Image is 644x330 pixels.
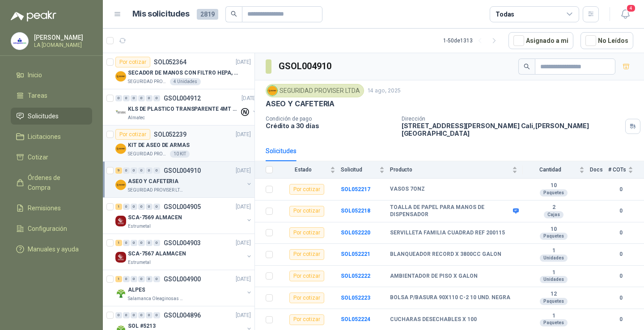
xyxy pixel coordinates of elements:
[115,288,126,299] img: Company Logo
[341,273,370,279] b: SOL052222
[138,312,145,318] div: 0
[115,129,150,140] div: Por cotizar
[580,32,633,49] button: No Leídos
[123,167,130,174] div: 0
[341,167,377,173] span: Solicitud
[236,311,251,320] p: [DATE]
[608,167,626,173] span: # COTs
[608,185,633,194] b: 0
[236,130,251,139] p: [DATE]
[608,315,633,324] b: 0
[496,9,514,19] div: Todas
[138,204,145,210] div: 0
[28,224,67,234] span: Configuración
[443,33,501,48] div: 1 - 50 de 1313
[368,87,401,95] p: 14 ago, 2025
[128,286,145,294] p: ALPES
[164,95,201,101] p: GSOL004912
[123,95,130,101] div: 0
[153,204,160,210] div: 0
[289,227,324,238] div: Por cotizar
[289,292,324,303] div: Por cotizar
[164,276,201,282] p: GSOL004900
[289,206,324,217] div: Por cotizar
[341,208,370,214] a: SOL052218
[11,200,92,217] a: Remisiones
[128,250,186,258] p: SCA-7567 ALAMACEN
[236,58,251,67] p: [DATE]
[115,252,126,263] img: Company Logo
[390,167,510,173] span: Producto
[153,95,160,101] div: 0
[279,59,333,73] h3: GSOL004910
[608,229,633,237] b: 0
[11,87,92,104] a: Tareas
[164,204,201,210] p: GSOL004905
[341,186,370,192] a: SOL052217
[11,108,92,125] a: Solicitudes
[197,9,218,20] span: 2819
[115,201,253,230] a: 1 0 0 0 0 0 GSOL004905[DATE] Company LogoSCA-7569 ALMACENEstrumetal
[131,204,137,210] div: 0
[164,312,201,318] p: GSOL004896
[128,78,168,85] p: SEGURIDAD PROVISER LTDA
[523,161,590,179] th: Cantidad
[146,95,153,101] div: 0
[115,180,126,190] img: Company Logo
[123,312,130,318] div: 0
[115,216,126,226] img: Company Logo
[146,167,153,174] div: 0
[236,239,251,247] p: [DATE]
[341,161,390,179] th: Solicitud
[11,169,92,196] a: Órdenes de Compra
[28,173,84,192] span: Órdenes de Compra
[146,312,153,318] div: 0
[540,255,568,262] div: Unidades
[544,211,563,218] div: Cajas
[608,272,633,280] b: 0
[131,312,137,318] div: 0
[115,165,253,194] a: 9 0 0 0 0 0 GSOL004910[DATE] Company LogoASEO Y CAFETERIASEGURIDAD PROVISER LTDA
[278,161,341,179] th: Estado
[138,95,145,101] div: 0
[390,273,478,280] b: AMBIENTADOR DE PISO X GALON
[128,69,239,77] p: SECADOR DE MANOS CON FILTRO HEPA, SECADO RAPIDO
[115,274,253,302] a: 1 0 0 0 0 0 GSOL004900[DATE] Company LogoALPESSalamanca Oleaginosas SAS
[132,8,190,21] h1: Mis solicitudes
[266,99,335,109] p: ASEO Y CAFETERIA
[115,93,258,121] a: 0 0 0 0 0 0 GSOL004912[DATE] Company LogoKLS DE PLASTICO TRANSPARENTE 4MT CAL 4 Y CINTA TRAAlmatec
[608,250,633,259] b: 0
[170,78,201,85] div: 4 Unidades
[540,319,568,326] div: Paquetes
[608,294,633,302] b: 0
[241,94,257,103] p: [DATE]
[128,150,168,158] p: SEGURIDAD PROVISER LTDA
[540,233,568,240] div: Paquetes
[131,95,137,101] div: 0
[123,204,130,210] div: 0
[11,241,92,258] a: Manuales y ayuda
[123,240,130,246] div: 0
[590,161,608,179] th: Docs
[115,167,122,174] div: 9
[28,152,48,162] span: Cotizar
[540,298,568,305] div: Paquetes
[523,226,585,233] b: 10
[128,114,145,121] p: Almatec
[402,122,622,137] p: [STREET_ADDRESS][PERSON_NAME] Cali , [PERSON_NAME][GEOGRAPHIC_DATA]
[128,223,151,230] p: Estrumetal
[128,187,184,194] p: SEGURIDAD PROVISER LTDA
[523,313,585,320] b: 1
[341,251,370,257] a: SOL052221
[28,111,59,121] span: Solicitudes
[341,316,370,322] b: SOL052224
[278,167,328,173] span: Estado
[523,269,585,276] b: 1
[115,238,253,266] a: 1 0 0 0 0 0 GSOL004903[DATE] Company LogoSCA-7567 ALAMACENEstrumetal
[131,276,137,282] div: 0
[341,295,370,301] b: SOL052223
[236,275,251,284] p: [DATE]
[164,167,201,174] p: GSOL004910
[390,204,511,218] b: TOALLA DE PAPEL PARA MANOS DE DISPENSADOR
[289,314,324,325] div: Por cotizar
